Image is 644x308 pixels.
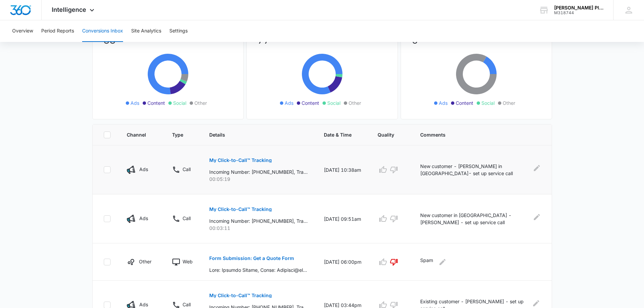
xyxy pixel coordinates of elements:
[420,131,531,138] span: Comments
[327,99,340,106] span: Social
[183,166,191,173] p: Call
[41,20,74,42] button: Period Reports
[349,99,361,106] span: Other
[554,5,603,10] div: account name
[209,250,294,266] button: Form Submission: Get a Quote Form
[439,99,448,106] span: Ads
[209,131,298,138] span: Details
[209,168,308,175] p: Incoming Number: [PHONE_NUMBER], Tracking Number: [PHONE_NUMBER], Ring To: [PHONE_NUMBER], Caller...
[481,99,495,106] span: Social
[169,20,188,42] button: Settings
[316,243,369,281] td: [DATE] 06:00pm
[437,257,448,267] button: Edit Comments
[183,301,191,308] p: Call
[139,258,151,265] p: Other
[554,10,603,15] div: account id
[209,152,272,168] button: My Click-to-Call™ Tracking
[131,20,161,42] button: Site Analytics
[139,215,148,222] p: Ads
[139,166,148,173] p: Ads
[316,194,369,243] td: [DATE] 09:51am
[209,266,308,274] p: Lore: Ipsumdo Sitame, Conse: Adipisci@elitseddoeiusmodt.inc, Utlab: 4415054179, Etdolor: 090 Magn...
[194,99,207,106] span: Other
[209,256,294,261] p: Form Submission: Get a Quote Form
[82,20,123,42] button: Conversions Inbox
[324,131,352,138] span: Date & Time
[172,131,183,138] span: Type
[173,99,186,106] span: Social
[127,131,146,138] span: Channel
[209,175,308,183] p: 00:05:19
[285,99,293,106] span: Ads
[533,163,541,173] button: Edit Comments
[130,99,139,106] span: Ads
[503,99,515,106] span: Other
[183,258,193,265] p: Web
[302,99,319,106] span: Content
[420,163,529,177] p: New customer - [PERSON_NAME] in [GEOGRAPHIC_DATA]- set up service call
[456,99,473,106] span: Content
[183,215,191,222] p: Call
[139,301,148,308] p: Ads
[378,131,394,138] span: Quality
[420,212,529,226] p: New customer in [GEOGRAPHIC_DATA] - [PERSON_NAME] - set up service call
[209,287,272,304] button: My Click-to-Call™ Tracking
[52,6,86,13] span: Intelligence
[209,217,308,224] p: Incoming Number: [PHONE_NUMBER], Tracking Number: [PHONE_NUMBER], Ring To: [PHONE_NUMBER], Caller...
[12,20,33,42] button: Overview
[209,201,272,217] button: My Click-to-Call™ Tracking
[209,207,272,212] p: My Click-to-Call™ Tracking
[209,224,308,232] p: 00:03:11
[209,293,272,298] p: My Click-to-Call™ Tracking
[533,212,541,222] button: Edit Comments
[316,145,369,194] td: [DATE] 10:38am
[209,158,272,163] p: My Click-to-Call™ Tracking
[420,257,433,267] p: Spam
[147,99,165,106] span: Content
